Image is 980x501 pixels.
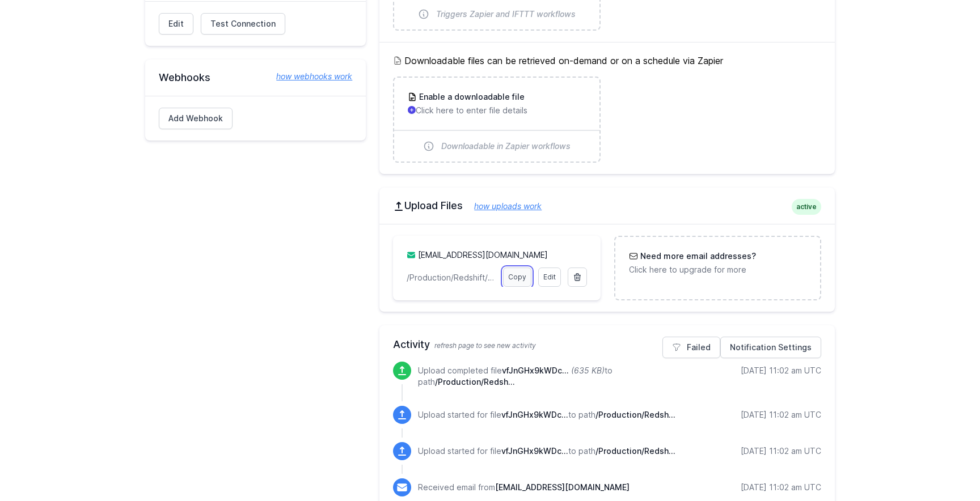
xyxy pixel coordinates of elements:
[629,264,806,275] p: Click here to upgrade for more
[662,337,720,358] a: Failed
[741,409,821,421] div: [DATE] 11:02 am UTC
[615,237,820,289] a: Need more email addresses? Click here to upgrade for more
[210,18,276,29] span: Test Connection
[408,105,585,116] p: Click here to enter file details
[463,201,542,211] a: how uploads work
[495,482,630,492] span: [EMAIL_ADDRESS][DOMAIN_NAME]
[538,268,561,287] a: Edit
[159,13,193,35] a: Edit
[393,337,821,353] h2: Activity
[434,341,536,350] span: refresh page to see new activity
[441,141,571,152] span: Downloadable in Zapier workflows
[595,410,675,419] span: /Production/Redshift/MartechReports
[501,446,568,456] span: vfJnGHx9kWDcqRpm
[417,91,525,103] h3: Enable a downloadable file
[595,446,675,456] span: /Production/Redshift/MartechReports
[792,199,821,215] span: active
[720,337,821,358] a: Notification Settings
[741,482,821,493] div: [DATE] 11:02 am UTC
[201,13,285,35] a: Test Connection
[418,482,630,493] p: Received email from
[159,108,233,129] a: Add Webhook
[923,444,966,487] iframe: Drift Widget Chat Controller
[571,366,605,375] i: (635 KB)
[638,250,756,262] h3: Need more email addresses?
[394,78,599,162] a: Enable a downloadable file Click here to enter file details Downloadable in Zapier workflows
[741,365,821,376] div: [DATE] 11:02 am UTC
[418,409,675,421] p: Upload started for file to path
[159,71,352,84] h2: Webhooks
[407,272,496,283] p: /Production/Redshift/MartechReports
[393,54,821,67] h5: Downloadable files can be retrieved on-demand or on a schedule via Zapier
[393,199,821,213] h2: Upload Files
[418,365,700,388] p: Upload completed file to path
[502,366,569,375] span: vfJnGHx9kWDcqRpm
[436,9,576,20] span: Triggers Zapier and IFTTT workflows
[741,445,821,457] div: [DATE] 11:02 am UTC
[418,250,548,260] a: [EMAIL_ADDRESS][DOMAIN_NAME]
[418,445,675,457] p: Upload started for file to path
[503,268,531,287] a: Copy
[265,71,352,82] a: how webhooks work
[435,377,515,387] span: /Production/Redshift/MartechReports
[501,410,568,419] span: vfJnGHx9kWDcqRpm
